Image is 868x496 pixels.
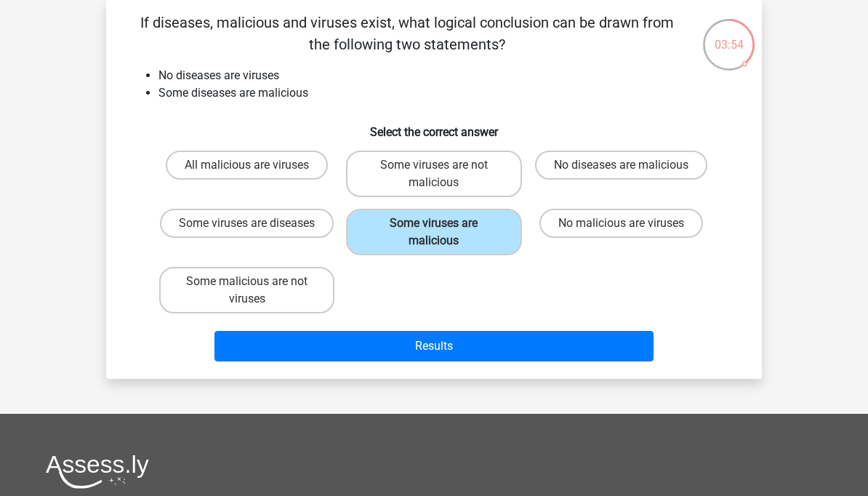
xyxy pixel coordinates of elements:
[46,455,149,489] img: Assessly logo
[129,12,684,55] p: If diseases, malicious and viruses exist, what logical conclusion can be drawn from the following...
[160,209,334,238] label: Some viruses are diseases
[159,267,334,313] label: Some malicious are not viruses
[158,67,739,84] li: No diseases are viruses
[129,113,739,139] h6: Select the correct answer
[166,151,328,180] label: All malicious are viruses
[535,151,707,180] label: No diseases are malicious
[539,209,703,238] label: No malicious are viruses
[702,17,756,54] div: 03:54
[346,209,521,255] label: Some viruses are malicious
[214,331,654,361] button: Results
[158,84,739,102] li: Some diseases are malicious
[346,151,521,197] label: Some viruses are not malicious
